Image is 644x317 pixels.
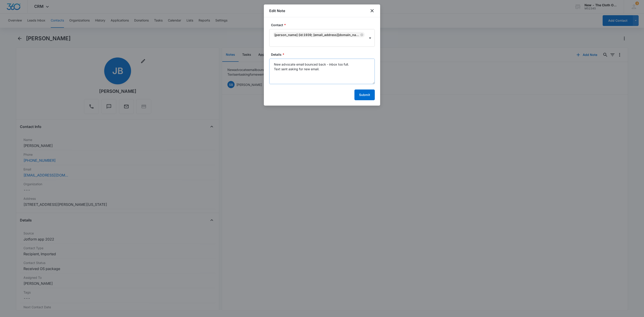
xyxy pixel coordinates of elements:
[354,89,375,100] button: Submit
[269,59,375,84] textarea: New advocate email bounced back - inbox too full. Text sent asking for new email.
[369,8,375,13] button: close
[271,52,377,57] label: Details
[271,23,377,27] label: Contact
[274,33,359,37] div: [PERSON_NAME] (ID:1939; [EMAIL_ADDRESS][DOMAIN_NAME]; 9565161327)
[359,33,363,36] div: Remove Jennifer Bonugli (ID:1939; jenhen066@gmail.com; 9565161327)
[269,8,285,13] h1: Edit Note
